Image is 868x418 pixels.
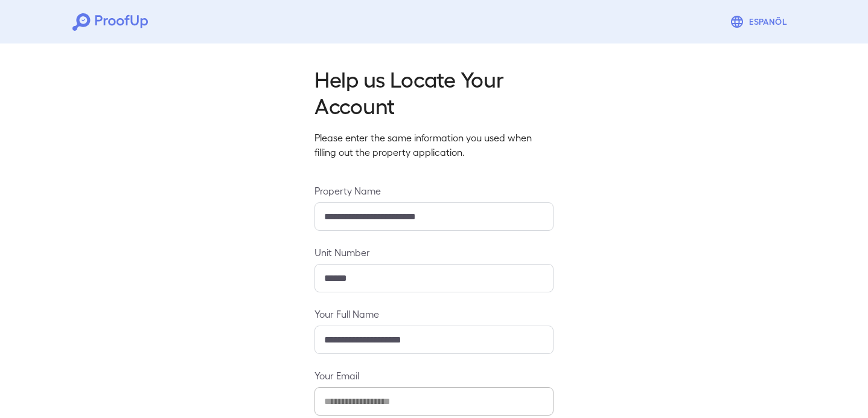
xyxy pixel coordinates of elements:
label: Property Name [314,184,554,198]
label: Your Full Name [314,307,554,321]
label: Your Email [314,368,554,382]
h2: Help us Locate Your Account [314,65,554,118]
button: Espanõl [725,10,796,34]
p: Please enter the same information you used when filling out the property application. [314,130,554,159]
label: Unit Number [314,245,554,259]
